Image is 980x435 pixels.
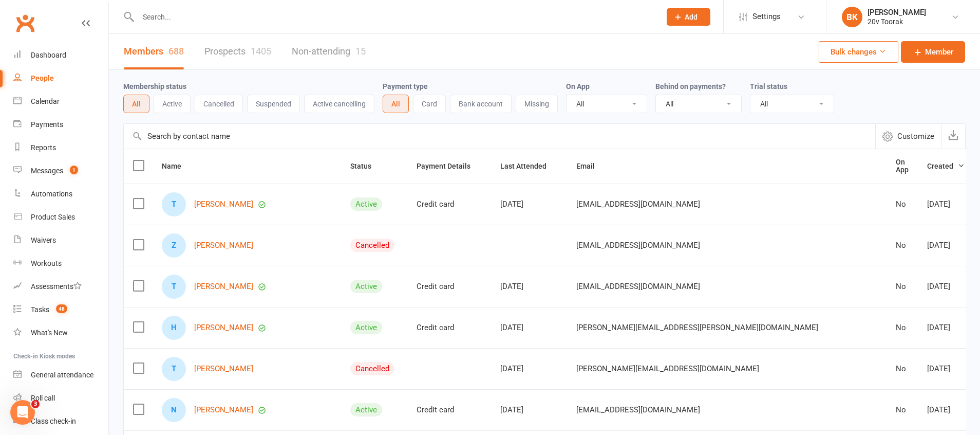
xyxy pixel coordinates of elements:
a: [PERSON_NAME] [194,365,253,373]
button: Email [576,160,606,172]
label: Behind on payments? [655,82,726,90]
div: Active [350,403,382,416]
span: 48 [56,304,67,313]
span: Customize [897,130,934,142]
div: [DATE] [500,323,558,332]
div: T [162,275,186,299]
label: Trial status [750,82,787,90]
div: BK [842,7,862,27]
a: Assessments [13,275,108,298]
button: Bulk changes [819,41,898,63]
span: [PERSON_NAME][EMAIL_ADDRESS][PERSON_NAME][DOMAIN_NAME] [576,318,818,337]
a: Prospects1405 [204,34,271,69]
div: Reports [31,143,56,152]
div: 688 [168,46,184,57]
div: N [162,398,186,422]
div: Payments [31,120,63,129]
span: [EMAIL_ADDRESS][DOMAIN_NAME] [576,400,700,420]
button: Last Attended [500,160,558,172]
button: All [383,95,409,113]
div: No [896,323,909,332]
div: [DATE] [927,406,965,414]
a: What's New [13,321,108,345]
div: 15 [355,46,366,57]
div: Dashboard [31,51,66,59]
button: All [123,95,149,113]
a: Member [901,41,965,63]
span: Payment Details [417,162,482,170]
div: Class check-in [31,417,76,425]
span: Status [350,162,383,170]
div: [DATE] [500,282,558,291]
button: Missing [516,95,558,113]
div: No [896,200,909,209]
a: Payments [13,113,108,136]
div: Product Sales [31,213,75,221]
div: General attendance [31,371,93,379]
button: Bank account [450,95,512,113]
div: H [162,316,186,340]
th: On App [887,149,918,184]
button: Name [162,160,193,172]
span: Email [576,162,606,170]
label: On App [566,82,590,90]
button: Suspended [247,95,300,113]
a: Reports [13,136,108,159]
button: Active [154,95,191,113]
div: Messages [31,167,63,175]
button: Payment Details [417,160,482,172]
div: 1405 [251,46,271,57]
a: Workouts [13,252,108,275]
div: [DATE] [927,200,965,209]
div: Cancelled [350,239,394,252]
div: No [896,365,909,373]
a: [PERSON_NAME] [194,406,253,414]
span: [EMAIL_ADDRESS][DOMAIN_NAME] [576,235,700,255]
div: No [896,406,909,414]
button: Active cancelling [304,95,374,113]
a: [PERSON_NAME] [194,282,253,291]
a: Class kiosk mode [13,410,108,433]
div: Automations [31,190,72,198]
button: Card [413,95,446,113]
a: Automations [13,183,108,206]
button: Add [667,8,710,26]
a: Product Sales [13,206,108,229]
div: Active [350,280,382,293]
span: Created [927,162,965,170]
span: Last Attended [500,162,558,170]
div: [DATE] [927,323,965,332]
a: Non-attending15 [292,34,366,69]
a: Waivers [13,229,108,252]
div: Z [162,233,186,258]
div: [DATE] [927,282,965,291]
iframe: Intercom live chat [10,400,35,425]
div: Tasks [31,305,49,314]
span: Member [925,46,953,58]
div: [DATE] [500,406,558,414]
div: [DATE] [927,365,965,373]
div: Credit card [417,282,482,291]
a: Messages 1 [13,159,108,183]
div: Cancelled [350,362,394,375]
input: Search by contact name [124,124,875,149]
span: 3 [31,400,40,408]
input: Search... [135,10,653,24]
div: T [162,192,186,216]
a: Clubworx [12,10,38,36]
a: General attendance kiosk mode [13,364,108,387]
div: T [162,357,186,381]
div: Credit card [417,323,482,332]
span: Name [162,162,193,170]
a: [PERSON_NAME] [194,200,253,209]
div: 20v Toorak [868,17,926,26]
div: Active [350,321,382,334]
div: [DATE] [500,365,558,373]
label: Payment type [383,82,428,90]
span: [EMAIL_ADDRESS][DOMAIN_NAME] [576,277,700,296]
div: Workouts [31,259,62,267]
div: People [31,74,54,82]
div: Credit card [417,406,482,414]
div: [PERSON_NAME] [868,8,926,17]
button: Created [927,160,965,172]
